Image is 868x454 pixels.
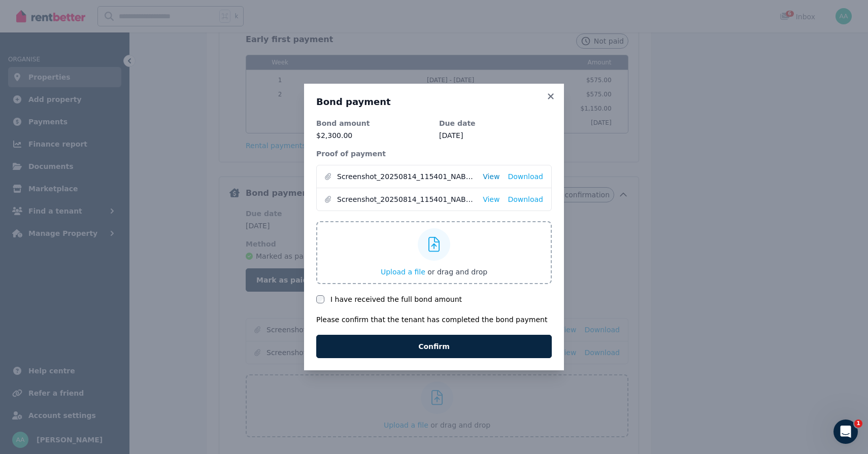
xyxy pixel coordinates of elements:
[316,315,552,325] p: Please confirm that the tenant has completed the bond payment
[316,118,429,128] dt: Bond amount
[316,130,429,141] p: $2,300.00
[381,268,425,276] span: Upload a file
[439,130,552,141] dd: [DATE]
[439,118,552,128] dt: Due date
[337,171,475,182] span: Screenshot_20250814_115401_NAB.jpg
[483,171,499,182] a: View
[508,171,543,182] a: Download
[337,194,475,204] span: Screenshot_20250814_115401_NAB.jpg
[427,268,487,276] span: or drag and drop
[833,420,858,444] iframe: Intercom live chat
[316,335,552,358] button: Confirm
[508,194,543,204] a: Download
[330,294,462,304] label: I have received the full bond amount
[381,267,487,277] button: Upload a file or drag and drop
[316,96,552,108] h3: Bond payment
[316,149,552,159] dt: Proof of payment
[483,194,499,204] a: View
[854,420,862,428] span: 1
